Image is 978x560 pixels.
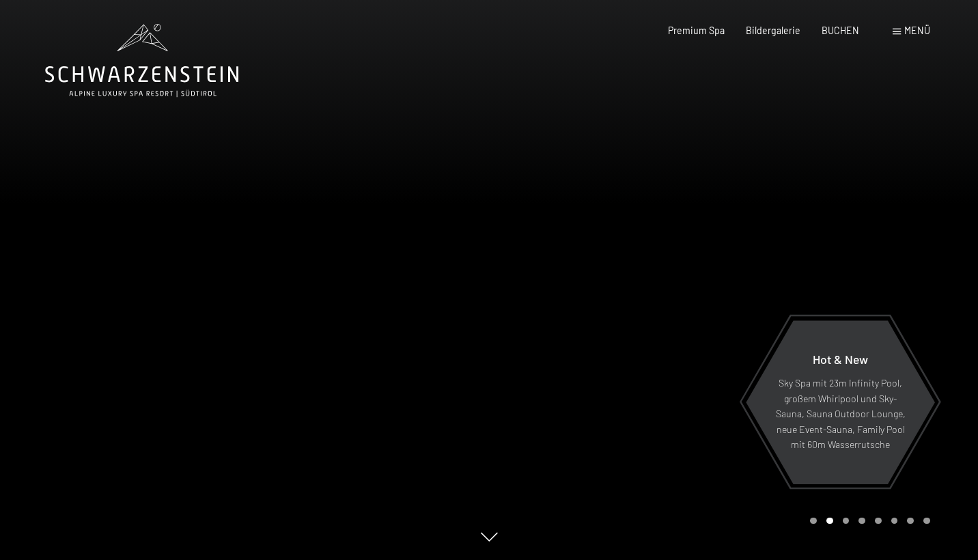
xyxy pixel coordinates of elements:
span: Menü [904,25,930,36]
div: Carousel Page 2 (Current Slide) [826,518,833,524]
p: Sky Spa mit 23m Infinity Pool, großem Whirlpool und Sky-Sauna, Sauna Outdoor Lounge, neue Event-S... [775,376,906,453]
a: BUCHEN [822,25,859,36]
div: Carousel Page 1 [810,518,817,524]
a: Hot & New Sky Spa mit 23m Infinity Pool, großem Whirlpool und Sky-Sauna, Sauna Outdoor Lounge, ne... [745,320,936,485]
div: Carousel Page 5 [875,518,882,524]
a: Bildergalerie [746,25,800,36]
div: Carousel Page 4 [858,518,865,524]
a: Premium Spa [668,25,725,36]
div: Carousel Page 3 [843,518,850,524]
div: Carousel Page 7 [907,518,914,524]
span: Hot & New [813,352,868,367]
div: Carousel Page 6 [891,518,898,524]
div: Carousel Page 8 [923,518,930,524]
div: Carousel Pagination [805,518,930,524]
